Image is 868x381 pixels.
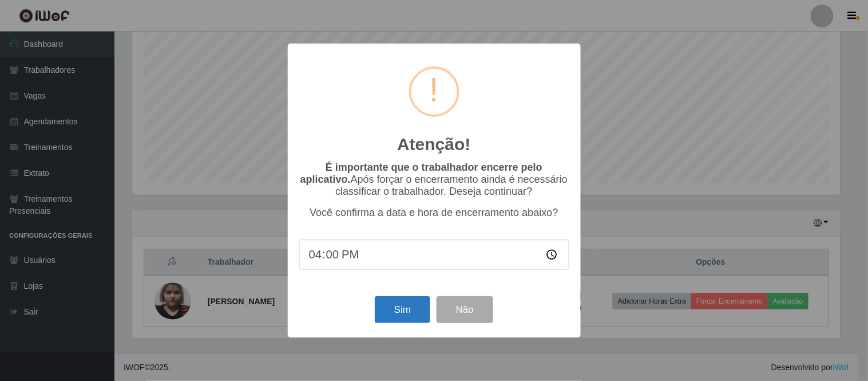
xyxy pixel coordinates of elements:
b: É importante que o trabalhador encerre pelo aplicativo. [300,162,542,185]
p: Após forçar o encerramento ainda é necessário classificar o trabalhador. Deseja continuar? [299,162,569,198]
button: Sim [375,296,430,323]
p: Você confirma a data e hora de encerramento abaixo? [299,207,569,219]
button: Não [437,296,493,323]
h2: Atenção! [397,134,470,155]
